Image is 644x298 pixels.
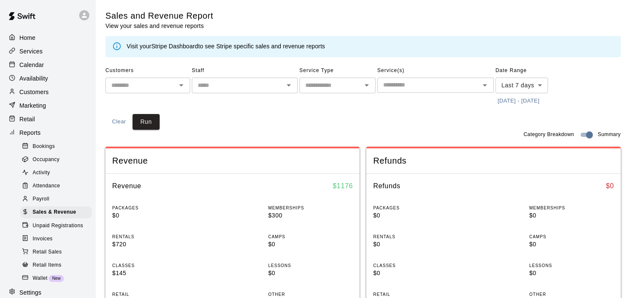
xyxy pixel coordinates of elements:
[283,79,295,91] button: Open
[7,58,88,71] a: Calendar
[20,167,92,179] div: Activity
[19,128,41,137] p: Reports
[268,269,353,278] p: $0
[112,211,197,220] p: $0
[373,262,458,269] p: CLASSES
[373,211,458,220] p: $0
[20,193,95,206] a: Payroll
[529,234,614,240] p: CAMPS
[20,259,95,272] a: Retail Items
[20,246,92,258] div: Retail Sales
[20,167,95,180] a: Activity
[33,274,47,283] span: Wallet
[529,269,614,278] p: $0
[20,180,92,192] div: Attendance
[112,205,197,211] p: PACKAGES
[33,169,50,177] span: Activity
[529,240,614,249] p: $0
[49,276,64,281] span: New
[33,182,60,190] span: Attendance
[20,140,95,153] a: Bookings
[20,232,95,245] a: Invoices
[7,86,88,98] a: Customers
[20,245,95,259] a: Retail Sales
[33,261,61,270] span: Retail Items
[105,22,213,30] p: View your sales and revenue reports
[7,126,88,139] a: Reports
[377,64,494,78] span: Service(s)
[606,181,614,192] h6: $ 0
[127,42,325,51] div: Visit your to see Stripe specific sales and revenue reports
[20,233,92,245] div: Invoices
[7,99,88,112] a: Marketing
[373,181,400,192] h6: Refunds
[20,219,95,232] a: Unpaid Registrations
[299,64,376,78] span: Service Type
[105,64,190,78] span: Customers
[20,193,92,205] div: Payroll
[529,291,614,298] p: OTHER
[7,113,88,125] a: Retail
[112,262,197,269] p: CLASSES
[373,234,458,240] p: RENTALS
[20,273,92,284] div: WalletNew
[105,10,213,22] h5: Sales and Revenue Report
[268,211,353,220] p: $300
[105,114,133,130] button: Clear
[19,115,35,123] p: Retail
[112,240,197,249] p: $720
[495,64,569,78] span: Date Range
[19,88,49,96] p: Customers
[19,33,36,42] p: Home
[7,31,88,44] div: Home
[268,240,353,249] p: $0
[373,205,458,211] p: PACKAGES
[19,74,48,83] p: Availability
[192,64,298,78] span: Staff
[7,45,88,58] a: Services
[20,154,92,166] div: Occupancy
[598,131,621,139] span: Summary
[175,79,187,91] button: Open
[523,131,574,139] span: Category Breakdown
[112,291,197,298] p: RETAIL
[20,180,95,193] a: Attendance
[20,206,92,218] div: Sales & Revenue
[529,211,614,220] p: $0
[361,79,373,91] button: Open
[373,155,614,167] span: Refunds
[20,141,92,153] div: Bookings
[529,205,614,211] p: MEMBERSHIPS
[33,156,60,164] span: Occupancy
[20,206,95,219] a: Sales & Revenue
[268,291,353,298] p: OTHER
[33,142,55,151] span: Bookings
[333,181,353,192] h6: $ 1176
[7,72,88,85] div: Availability
[20,153,95,166] a: Occupancy
[19,101,46,110] p: Marketing
[112,181,141,192] h6: Revenue
[495,95,542,108] button: [DATE] - [DATE]
[33,222,83,230] span: Unpaid Registrations
[268,205,353,211] p: MEMBERSHIPS
[373,269,458,278] p: $0
[268,262,353,269] p: LESSONS
[20,272,95,285] a: WalletNew
[112,269,197,278] p: $145
[112,155,353,167] span: Revenue
[133,114,160,130] button: Run
[479,79,491,91] button: Open
[373,240,458,249] p: $0
[373,291,458,298] p: RETAIL
[20,259,92,271] div: Retail Items
[19,61,44,69] p: Calendar
[33,248,62,256] span: Retail Sales
[495,78,548,93] div: Last 7 days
